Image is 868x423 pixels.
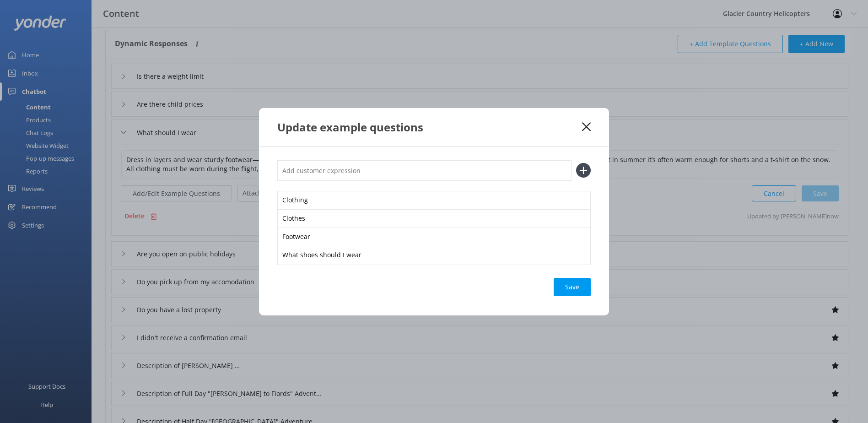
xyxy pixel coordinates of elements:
input: Add customer expression [277,160,571,181]
div: Update example questions [277,119,582,135]
div: Footwear [277,228,591,247]
div: Clothes [277,209,591,228]
div: What shoes should I wear [277,246,591,265]
div: Clothing [277,191,591,210]
button: Save [554,278,591,296]
button: Close [582,122,591,131]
